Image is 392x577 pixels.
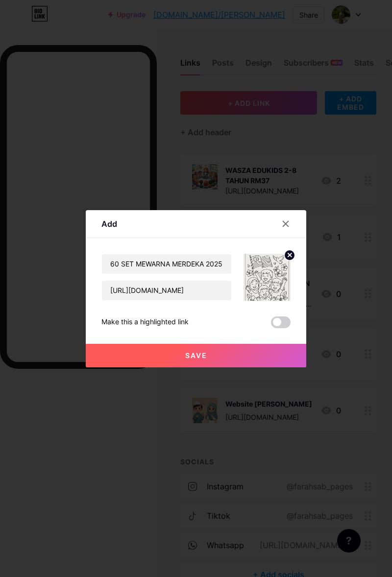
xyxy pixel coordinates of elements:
[244,254,291,301] img: link_thumbnail
[102,254,231,274] input: Title
[185,351,207,360] span: Save
[101,316,189,328] div: Make this a highlighted link
[86,344,306,367] button: Save
[101,218,117,230] div: Add
[102,281,231,300] input: URL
